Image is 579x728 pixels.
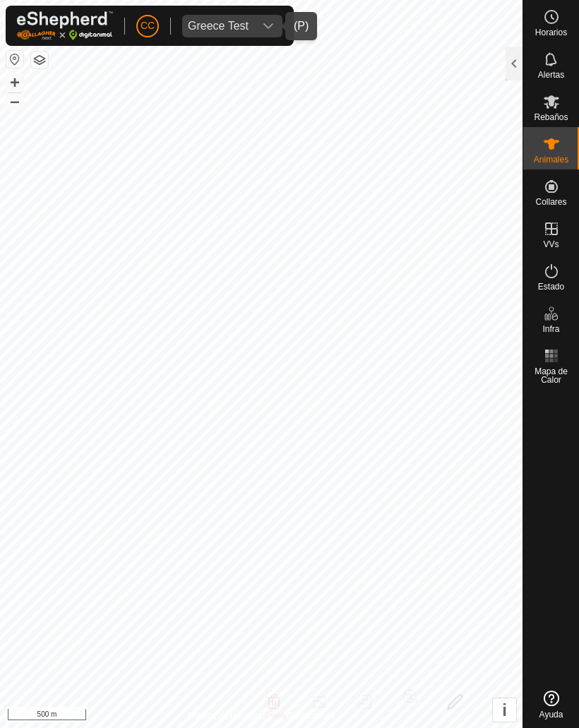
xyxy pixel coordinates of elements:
a: Política de Privacidad [189,710,270,722]
span: Greece Test [182,15,254,37]
span: Ayuda [539,710,563,719]
span: i [502,700,507,720]
span: Mapa de Calor [527,367,575,384]
button: i [493,698,516,722]
span: Collares [535,198,566,206]
button: + [6,74,23,91]
div: Greece Test [188,20,249,32]
span: Estado [538,282,564,291]
a: Contáctenos [287,710,334,722]
button: Restablecer Mapa [6,51,23,68]
a: Ayuda [523,685,579,724]
span: Alertas [538,71,564,79]
span: Animales [534,155,568,164]
span: Horarios [535,28,567,37]
button: – [6,93,23,109]
span: CC [141,18,155,33]
div: dropdown trigger [254,15,282,37]
img: Logo Gallagher [17,11,113,40]
span: Rebaños [534,113,568,121]
button: Capas del Mapa [31,52,48,68]
span: Infra [542,325,559,333]
span: VVs [543,240,559,249]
